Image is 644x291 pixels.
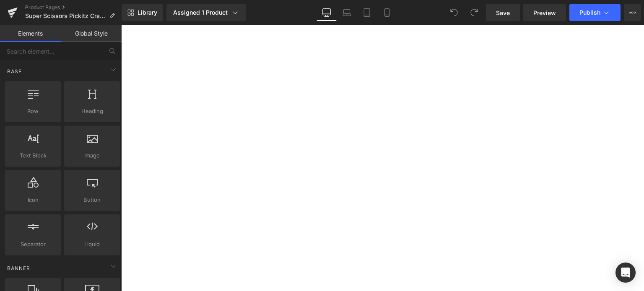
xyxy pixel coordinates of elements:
[337,4,357,21] a: Laptop
[615,263,636,283] div: Open Intercom Messenger
[579,9,600,16] span: Publish
[6,264,31,272] span: Banner
[8,196,58,204] span: Icon
[25,4,122,11] a: Product Pages
[533,8,556,17] span: Preview
[357,4,377,21] a: Tablet
[446,4,462,21] button: Undo
[67,196,117,204] span: Button
[67,151,117,160] span: Image
[624,4,641,21] button: More
[67,240,117,249] span: Liquid
[173,8,239,17] div: Assigned 1 Product
[523,4,566,21] a: Preview
[138,9,157,16] span: Library
[122,4,163,21] a: New Library
[317,4,337,21] a: Desktop
[496,8,510,17] span: Save
[25,13,106,19] span: Super Scissors Pickitz Crafts
[8,240,58,249] span: Separator
[6,67,23,75] span: Base
[61,25,122,42] a: Global Style
[8,107,58,116] span: Row
[377,4,397,21] a: Mobile
[8,151,58,160] span: Text Block
[466,4,483,21] button: Redo
[67,107,117,116] span: Heading
[569,4,621,21] button: Publish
